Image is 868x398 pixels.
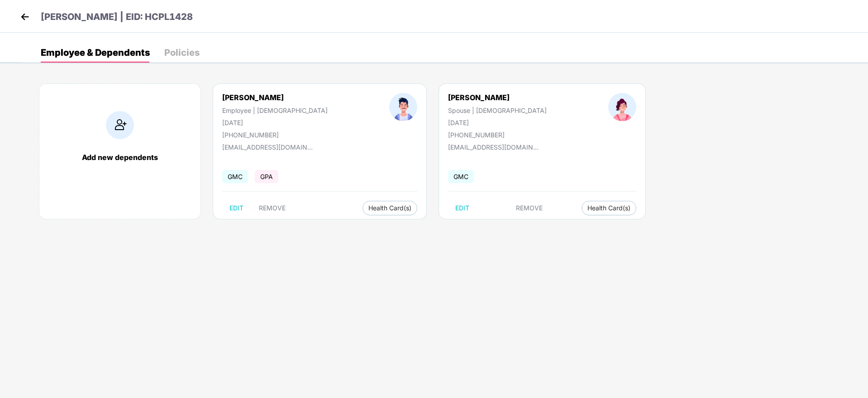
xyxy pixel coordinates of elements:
button: EDIT [222,201,251,215]
button: REMOVE [252,201,293,215]
span: GPA [255,170,278,183]
button: REMOVE [509,201,550,215]
span: EDIT [229,204,243,212]
span: GMC [448,170,474,183]
div: [EMAIL_ADDRESS][DOMAIN_NAME] [222,143,313,151]
div: [DATE] [222,119,328,126]
button: Health Card(s) [362,201,417,215]
span: REMOVE [259,204,286,212]
span: EDIT [455,204,469,212]
div: [DATE] [448,119,547,126]
div: Policies [164,48,200,57]
span: Health Card(s) [368,206,411,210]
button: Health Card(s) [582,201,636,215]
span: GMC [222,170,248,183]
div: [PERSON_NAME] [448,93,547,102]
span: Health Card(s) [587,206,630,210]
p: [PERSON_NAME] | EID: HCPL1428 [41,10,193,24]
div: [PERSON_NAME] [222,93,328,102]
div: Employee | [DEMOGRAPHIC_DATA] [222,107,328,114]
div: [PHONE_NUMBER] [448,131,547,139]
span: REMOVE [516,204,543,212]
button: EDIT [448,201,477,215]
div: Employee & Dependents [41,48,150,57]
div: [EMAIL_ADDRESS][DOMAIN_NAME] [448,143,539,151]
img: addIcon [106,111,134,139]
img: profileImage [608,93,636,121]
div: Spouse | [DEMOGRAPHIC_DATA] [448,107,547,114]
img: back [18,10,32,24]
div: Add new dependents [48,153,191,162]
div: [PHONE_NUMBER] [222,131,328,139]
img: profileImage [389,93,417,121]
